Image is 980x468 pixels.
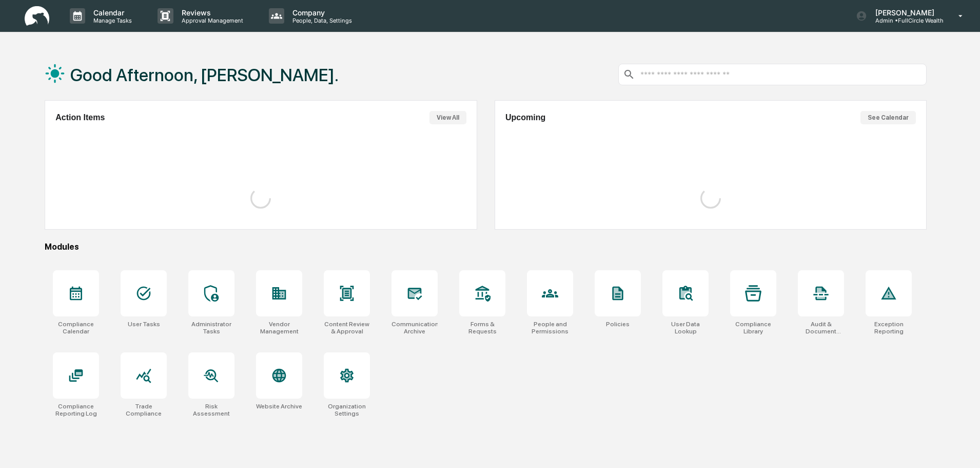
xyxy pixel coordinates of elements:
[188,403,234,417] div: Risk Assessment
[85,8,137,17] p: Calendar
[866,321,912,335] div: Exception Reporting
[45,242,927,252] div: Modules
[606,321,630,328] div: Policies
[284,17,357,24] p: People, Data, Settings
[256,403,302,410] div: Website Archive
[324,403,370,417] div: Organization Settings
[867,17,944,24] p: Admin • FullCircle Wealth
[527,321,573,335] div: People and Permissions
[55,113,105,122] h2: Action Items
[662,321,709,335] div: User Data Lookup
[256,321,302,335] div: Vendor Management
[391,321,438,335] div: Communications Archive
[173,17,248,24] p: Approval Management
[121,403,167,417] div: Trade Compliance
[70,65,339,85] h1: Good Afternoon, [PERSON_NAME].
[284,8,357,17] p: Company
[53,321,99,335] div: Compliance Calendar
[324,321,370,335] div: Content Review & Approval
[730,321,776,335] div: Compliance Library
[867,8,944,17] p: [PERSON_NAME]
[798,321,844,335] div: Audit & Document Logs
[53,403,99,417] div: Compliance Reporting Log
[860,111,916,124] button: See Calendar
[505,113,545,122] h2: Upcoming
[188,321,234,335] div: Administrator Tasks
[429,111,466,124] button: View All
[459,321,505,335] div: Forms & Requests
[173,8,248,17] p: Reviews
[128,321,160,328] div: User Tasks
[25,6,49,26] img: logo
[85,17,137,24] p: Manage Tasks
